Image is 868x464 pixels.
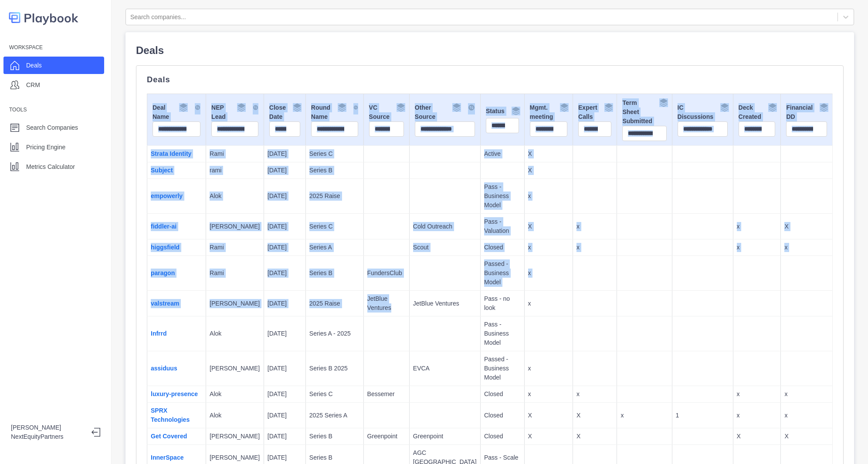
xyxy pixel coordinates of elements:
[576,222,613,231] p: x
[309,166,360,175] p: Series B
[338,103,346,112] img: Group By
[268,329,302,338] p: [DATE]
[576,411,613,420] p: X
[151,300,179,307] a: valstream
[528,390,569,399] p: x
[268,149,302,158] p: [DATE]
[560,103,569,112] img: Group By
[309,453,360,462] p: Series B
[484,432,521,441] p: Closed
[210,364,260,373] p: [PERSON_NAME]
[484,294,521,313] p: Pass - no look
[413,222,477,231] p: Cold Outreach
[151,150,191,157] a: Strata Identity
[311,103,358,121] div: Round Name
[151,223,176,230] a: fiddler-ai
[678,103,728,121] div: IC Discussions
[415,103,475,121] div: Other Source
[210,432,260,441] p: [PERSON_NAME]
[26,81,40,90] p: CRM
[210,222,260,231] p: [PERSON_NAME]
[293,103,302,112] img: Group By
[211,103,258,121] div: NEP Lead
[367,269,406,278] p: FundersClub
[484,149,521,158] p: Active
[620,411,668,420] p: x
[11,423,85,432] p: [PERSON_NAME]
[413,364,477,373] p: EVCA
[309,149,360,158] p: Series C
[784,432,829,441] p: X
[268,222,302,231] p: [DATE]
[468,103,475,112] img: Sort
[268,411,302,420] p: [DATE]
[210,453,260,462] p: [PERSON_NAME]
[151,407,190,423] a: SPRX Technologies
[367,390,406,399] p: Bessemer
[484,320,521,347] p: Pass - Business Model
[147,76,833,83] p: Deals
[210,390,260,399] p: Alok
[739,103,776,121] div: Deck Created
[737,411,777,420] p: x
[484,243,521,252] p: Closed
[484,390,521,399] p: Closed
[210,411,260,420] p: Alok
[784,222,829,231] p: X
[784,390,829,399] p: x
[659,98,668,107] img: Group By
[26,162,75,171] p: Metrics Calculator
[268,364,302,373] p: [DATE]
[151,365,177,372] a: assiduus
[153,103,200,121] div: Deal Name
[737,432,777,441] p: X
[576,390,613,399] p: x
[452,103,461,112] img: Group By
[397,103,405,112] img: Group By
[604,103,613,112] img: Group By
[195,103,200,112] img: Sort
[369,103,404,121] div: VC Source
[26,61,42,70] p: Deals
[136,43,844,58] p: Deals
[484,355,521,382] p: Passed - Business Model
[268,299,302,308] p: [DATE]
[737,390,777,399] p: x
[528,166,569,175] p: X
[210,149,260,158] p: Rami
[309,299,360,308] p: 2025 Raise
[528,299,569,308] p: x
[268,432,302,441] p: [DATE]
[353,103,358,112] img: Sort
[484,411,521,420] p: Closed
[413,299,477,308] p: JetBlue Ventures
[268,269,302,278] p: [DATE]
[576,243,613,252] p: x
[737,222,777,231] p: x
[622,98,666,126] div: Term Sheet Submitted
[484,217,521,235] p: Pass - Valuation
[784,243,829,252] p: x
[151,167,173,174] a: Subject
[528,222,569,231] p: X
[151,192,183,199] a: empowerly
[786,103,827,121] div: Financial DD
[210,243,260,252] p: Rami
[309,364,360,373] p: Series B 2025
[151,330,167,337] a: Infrrd
[528,269,569,278] p: x
[151,269,175,276] a: paragon
[484,259,521,287] p: Passed - Business Model
[413,432,477,441] p: Greenpoint
[26,123,78,132] p: Search Companies
[528,243,569,252] p: x
[309,243,360,252] p: Series A
[528,364,569,373] p: x
[309,432,360,441] p: Series B
[151,390,198,397] a: luxury-presence
[210,269,260,278] p: Rami
[413,243,477,252] p: Scout
[720,103,729,112] img: Group By
[528,432,569,441] p: X
[309,192,360,201] p: 2025 Raise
